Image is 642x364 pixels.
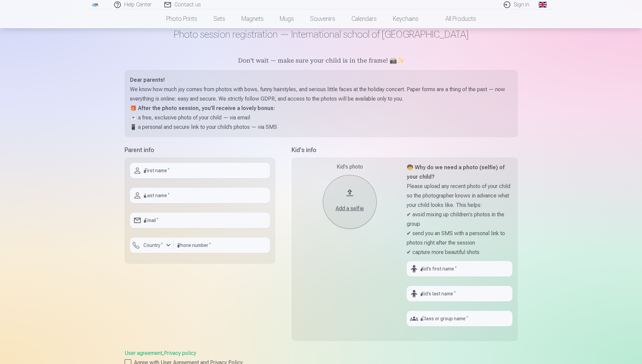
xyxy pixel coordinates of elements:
[130,113,512,122] p: 💌 a free, exclusive photo of your child — via email
[130,122,512,132] p: 📱 a personal and secure link to your child’s photos — via SMS
[427,9,484,28] a: All products
[297,163,403,171] div: Kid's photo
[330,205,370,213] div: Add a selfie
[323,175,377,229] button: Add a selfie
[272,9,302,28] a: Mugs
[125,145,275,155] h5: Parent info
[125,28,518,40] h1: Photo session registration — International school of [GEOGRAPHIC_DATA]
[125,350,162,356] a: User agreement
[407,229,512,248] p: ✔ send you an SMS with a personal link to photos right after the session
[205,9,233,28] a: Sets
[407,248,512,257] p: ✔ capture more beautiful shots
[407,182,512,210] p: Please upload any recent photo of your child so the photographer knows in advance what your child...
[164,350,196,356] a: Privacy policy
[130,85,512,104] p: We know how much joy comes from photos with bows, funny hairstyles, and serious little faces at t...
[92,3,99,7] img: /fa1
[158,9,205,28] a: Photo prints
[407,210,512,229] p: ✔ avoid mixing up children's photos in the group
[233,9,272,28] a: Magnets
[407,164,505,180] strong: 🧒 Why do we need a photo (selfie) of your child?
[302,9,343,28] a: Souvenirs
[130,77,165,83] strong: Dear parents!
[292,145,518,155] h5: Kid's info
[125,57,518,66] h5: Don’t wait — make sure your child is in the frame! 📸✨
[385,9,427,28] a: Keychains
[343,9,385,28] a: Calendars
[141,242,166,249] label: Country
[130,105,275,111] strong: 🎁 After the photo session, you’ll receive a lovely bonus:
[130,238,174,253] button: Country*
